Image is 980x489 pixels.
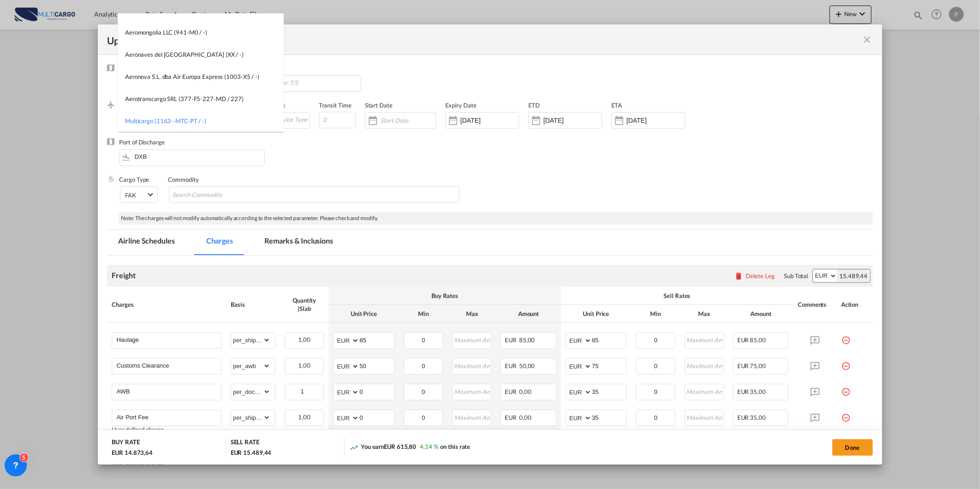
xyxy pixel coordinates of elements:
div: Aeronova S.L. dba Air Europa Express (1003-X5 / -) [125,72,259,81]
div: Aerotranscargo SRL (377-F5-227-MD / 227) [125,95,244,103]
div: Multicargo (1163--MTC-PT / -) [125,117,206,125]
md-option: Aeromongolia LLC [118,21,284,43]
div: Aeronaves del [GEOGRAPHIC_DATA] (XX / -) [125,50,244,59]
md-option: Multicargo [118,110,284,132]
div: Aeromongolia LLC (941-M0 / -) [125,28,207,36]
md-option: Aerotranscargo SRL [118,88,284,110]
md-option: Aeronova S.L. dba Air Europa Express [118,66,284,88]
md-option: Aeronaves del Peru [118,43,284,66]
